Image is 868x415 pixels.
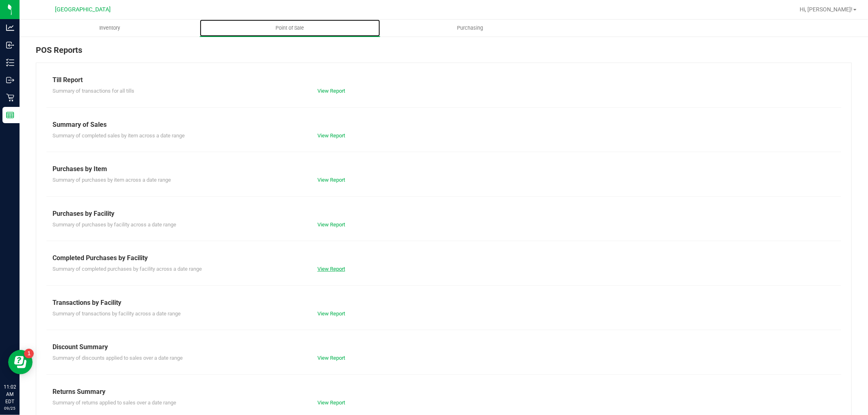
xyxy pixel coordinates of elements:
[52,209,835,219] div: Purchases by Facility
[52,222,176,228] span: Summary of purchases by facility across a date range
[52,164,835,174] div: Purchases by Item
[8,350,33,374] iframe: Resource center
[52,177,171,183] span: Summary of purchases by item across a date range
[317,266,345,272] a: View Report
[317,133,345,139] a: View Report
[800,6,853,13] span: Hi, [PERSON_NAME]!
[6,93,14,102] inline-svg: Retail
[317,88,345,94] a: View Report
[317,222,345,228] a: View Report
[52,253,835,263] div: Completed Purchases by Facility
[52,355,183,361] span: Summary of discounts applied to sales over a date range
[446,24,494,32] span: Purchasing
[6,111,14,119] inline-svg: Reports
[52,88,134,94] span: Summary of transactions for all tills
[317,355,345,361] a: View Report
[6,59,14,67] inline-svg: Inventory
[380,20,560,37] a: Purchasing
[52,311,181,317] span: Summary of transactions by facility across a date range
[52,342,835,352] div: Discount Summary
[52,400,176,406] span: Summary of returns applied to sales over a date range
[317,177,345,183] a: View Report
[4,383,16,405] p: 11:02 AM EDT
[6,24,14,32] inline-svg: Analytics
[20,20,200,37] a: Inventory
[52,133,185,139] span: Summary of completed sales by item across a date range
[200,20,380,37] a: Point of Sale
[6,76,14,84] inline-svg: Outbound
[52,75,835,85] div: Till Report
[52,298,835,308] div: Transactions by Facility
[317,311,345,317] a: View Report
[55,6,111,13] span: [GEOGRAPHIC_DATA]
[24,349,34,359] iframe: Resource center unread badge
[52,120,835,130] div: Summary of Sales
[6,41,14,49] inline-svg: Inbound
[4,405,16,411] p: 09/25
[88,24,131,32] span: Inventory
[52,387,835,397] div: Returns Summary
[265,24,315,32] span: Point of Sale
[36,44,852,63] div: POS Reports
[52,266,202,272] span: Summary of completed purchases by facility across a date range
[317,400,345,406] a: View Report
